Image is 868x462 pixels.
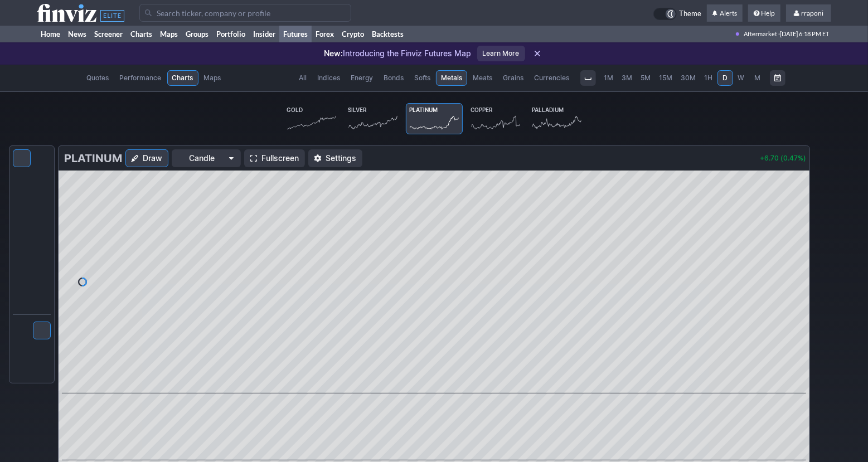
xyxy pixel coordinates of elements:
a: rraponi [786,4,831,22]
a: News [64,26,90,42]
span: Candle [189,153,224,164]
button: Text [13,250,31,268]
span: Metals [441,72,462,84]
span: Indices [317,72,340,84]
a: Maps [156,26,182,42]
a: Home [37,26,64,42]
a: Learn More [477,46,525,61]
span: Bonds [384,72,404,84]
a: Maps [199,70,226,86]
a: Charts [127,26,156,42]
a: Grains [498,70,528,86]
span: [DATE] 6:18 PM ET [780,26,829,42]
h3: Platinum [64,150,122,166]
a: Backtests [368,26,408,42]
a: Futures [279,26,312,42]
button: Drawing mode: Single [13,322,31,339]
span: Settings [326,153,356,164]
span: 30M [681,74,696,82]
span: Aftermarket · [744,26,780,42]
span: D [722,74,728,82]
span: 15M [660,74,673,82]
span: 1M [604,74,614,82]
a: Forex [312,26,338,42]
button: Drawings Autosave: On [33,322,51,339]
a: 3M [618,70,637,86]
button: Settings [308,149,362,167]
span: Performance [120,72,162,84]
button: Draw [125,149,168,167]
span: M [754,74,760,82]
button: Ellipse [33,210,51,227]
button: Rotated rectangle [33,189,51,207]
button: Rectangle [13,189,31,207]
p: Introducing the Finviz Futures Map [324,48,472,59]
span: All [299,72,307,84]
button: Brush [33,250,51,268]
span: Silver [348,106,367,113]
span: Palladium [532,106,564,113]
a: Theme [653,8,701,20]
button: Elliott waves [13,270,31,288]
a: Quotes [82,70,114,86]
span: 3M [622,74,633,82]
span: Charts [172,72,193,84]
span: Platinum [410,106,438,113]
button: Hide drawings [13,342,31,359]
span: Gold [287,106,303,113]
button: Measure [33,149,51,167]
span: 5M [641,74,651,82]
a: D [717,70,733,86]
a: Charts [167,70,198,86]
a: Gold [283,103,340,134]
a: Copper [467,103,524,134]
a: Groups [182,26,212,42]
button: Fibonacci retracements [33,270,51,288]
button: Mouse [13,149,31,167]
a: Palladium [528,103,585,134]
span: Meats [473,72,492,84]
span: 1H [705,74,713,82]
a: W [734,70,749,86]
span: New: [324,48,343,58]
button: Polygon [13,230,31,247]
a: Crypto [338,26,368,42]
button: Interval [580,70,596,86]
button: Position [13,290,31,308]
span: Energy [351,72,373,84]
a: Indices [312,70,345,86]
a: 30M [677,70,700,86]
span: Currencies [534,72,569,84]
a: M [750,70,765,86]
button: XABCD [33,230,51,247]
button: Remove all autosaved drawings [13,362,31,380]
span: Maps [204,72,221,84]
span: Theme [679,8,701,20]
a: Help [748,4,780,22]
a: Meats [468,70,497,86]
span: Grains [503,72,523,84]
a: Performance [115,70,167,86]
button: Triangle [13,210,31,227]
a: 1M [600,70,618,86]
a: Screener [90,26,127,42]
span: Fullscreen [261,153,299,164]
a: Platinum [406,103,463,134]
span: Quotes [87,72,109,84]
span: Draw [143,153,162,164]
a: 1H [701,70,717,86]
p: +6.70 (0.47%) [760,155,806,162]
button: Lock drawings [33,342,51,359]
a: Portfolio [212,26,249,42]
a: 5M [637,70,655,86]
span: Copper [471,106,493,113]
a: Softs [409,70,435,86]
button: Range [770,70,785,86]
a: Fullscreen [244,149,305,167]
a: Energy [346,70,378,86]
a: Alerts [707,4,743,22]
a: All [294,70,312,86]
a: Currencies [529,70,574,86]
span: rraponi [801,9,823,17]
button: Anchored VWAP [33,290,51,308]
